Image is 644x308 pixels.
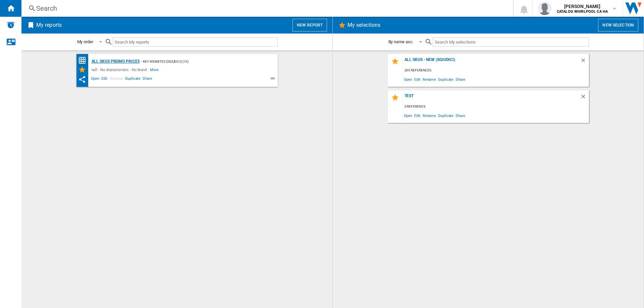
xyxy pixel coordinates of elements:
span: Share [454,75,466,84]
button: New selection [598,19,638,32]
span: Open [403,75,414,84]
img: profile.jpg [538,2,551,15]
input: Search My selections [433,38,589,47]
button: New report [292,19,327,32]
span: [PERSON_NAME] [557,3,608,10]
div: Price Matrix [78,56,90,65]
h2: My selections [346,19,382,32]
span: Rename [109,75,124,83]
img: alerts-logo.svg [7,21,15,29]
div: All SKUs - New (sgiudici) [403,57,580,66]
div: - Key Websites (sgiudici) (10) [140,57,264,66]
span: Rename [422,75,437,84]
input: Search My reports [113,38,278,47]
div: Delete [580,57,589,66]
div: test [403,94,580,103]
span: Duplicate [437,75,454,84]
span: Edit [100,75,109,83]
div: Search [36,4,495,13]
div: 0 reference [403,103,589,111]
ng-md-icon: This report has been shared with you [78,75,86,83]
span: Edit [413,75,422,84]
div: All SKUs Promo Prices [90,57,140,66]
span: More [150,66,160,74]
h2: My reports [35,19,63,32]
div: My order [77,39,93,44]
span: Share [454,111,466,120]
b: CATALOG WHIRLPOOL CA HA [557,9,608,14]
span: Open [90,75,101,83]
span: Share [142,75,153,83]
span: Duplicate [124,75,142,83]
span: Rename [422,111,437,120]
div: null - No characteristic - No brand [90,66,150,74]
span: Duplicate [437,111,454,120]
span: Edit [413,111,422,120]
div: By name asc. [388,39,414,44]
span: Open [403,111,414,120]
div: Delete [580,94,589,103]
div: My Selections [78,66,90,74]
div: 205 references [403,66,589,75]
